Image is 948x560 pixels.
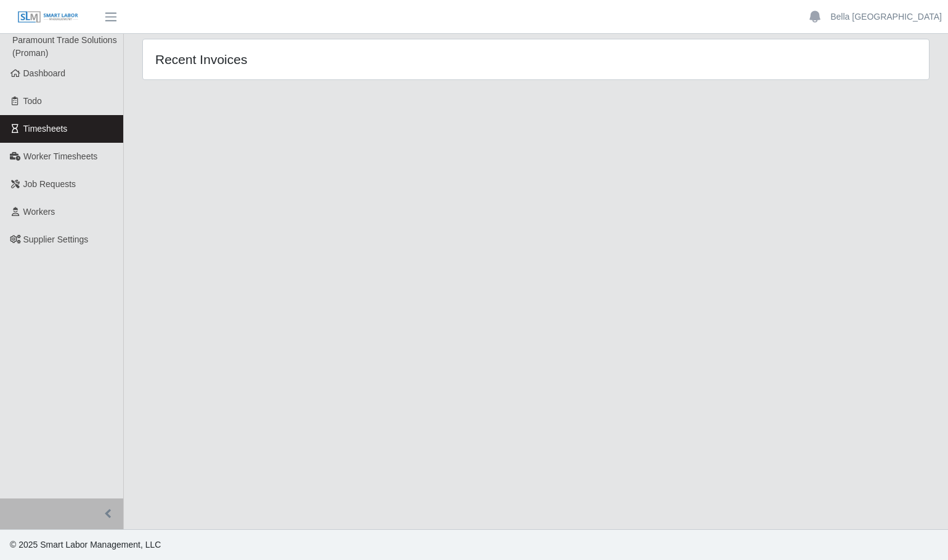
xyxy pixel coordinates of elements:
[23,151,97,161] span: Worker Timesheets
[23,234,89,244] span: Supplier Settings
[12,35,117,58] span: Paramount Trade Solutions (Proman)
[23,96,42,106] span: Todo
[23,68,66,78] span: Dashboard
[155,52,462,67] h4: Recent Invoices
[23,124,68,134] span: Timesheets
[830,10,942,23] a: Bella [GEOGRAPHIC_DATA]
[10,540,161,550] span: © 2025 Smart Labor Management, LLC
[23,179,76,189] span: Job Requests
[17,10,79,24] img: SLM Logo
[23,207,55,217] span: Workers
